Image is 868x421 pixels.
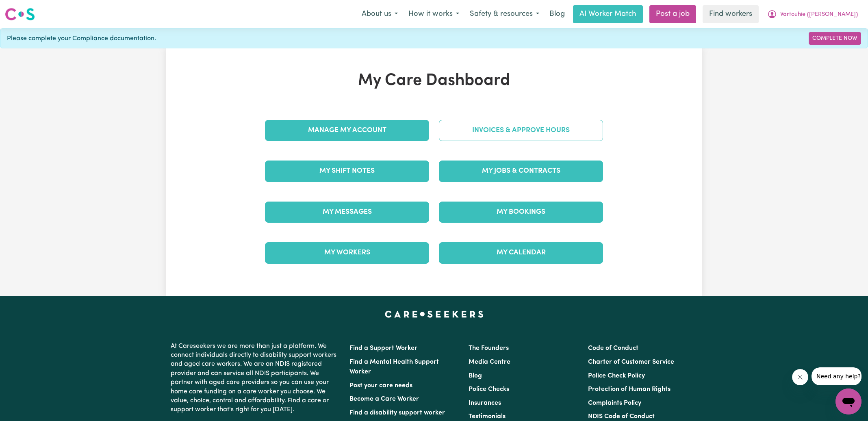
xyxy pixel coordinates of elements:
[439,242,603,263] a: My Calendar
[812,367,861,385] iframe: Message from company
[780,10,858,19] span: Vartouhie ([PERSON_NAME])
[588,413,655,420] a: NDIS Code of Conduct
[588,386,671,393] a: Protection of Human Rights
[403,6,464,23] button: How it works
[5,5,35,24] a: Careseekers logo
[349,345,417,352] a: Find a Support Worker
[762,6,863,23] button: My Account
[265,161,429,182] a: My Shift Notes
[588,400,641,406] a: Complaints Policy
[469,386,509,393] a: Police Checks
[649,5,696,23] a: Post a job
[356,6,403,23] button: About us
[469,345,509,352] a: The Founders
[835,388,861,414] iframe: Button to launch messaging window
[385,311,484,317] a: Careseekers home page
[349,359,439,375] a: Find a Mental Health Support Worker
[809,32,861,45] a: Complete Now
[792,369,808,385] iframe: Close message
[469,359,510,365] a: Media Centre
[171,339,340,418] p: At Careseekers we are more than just a platform. We connect individuals directly to disability su...
[545,5,570,23] a: Blog
[703,5,759,23] a: Find workers
[265,120,429,141] a: Manage My Account
[7,34,156,43] span: Please complete your Compliance documentation.
[260,71,608,91] h1: My Care Dashboard
[469,373,482,379] a: Blog
[439,161,603,182] a: My Jobs & Contracts
[265,202,429,223] a: My Messages
[588,359,674,365] a: Charter of Customer Service
[349,410,445,416] a: Find a disability support worker
[588,373,645,379] a: Police Check Policy
[5,7,35,22] img: Careseekers logo
[469,413,506,420] a: Testimonials
[469,400,501,406] a: Insurances
[464,6,545,23] button: Safety & resources
[439,120,603,141] a: Invoices & Approve Hours
[588,345,638,352] a: Code of Conduct
[349,382,412,389] a: Post your care needs
[349,396,419,402] a: Become a Care Worker
[265,242,429,263] a: My Workers
[439,202,603,223] a: My Bookings
[573,5,643,23] a: AI Worker Match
